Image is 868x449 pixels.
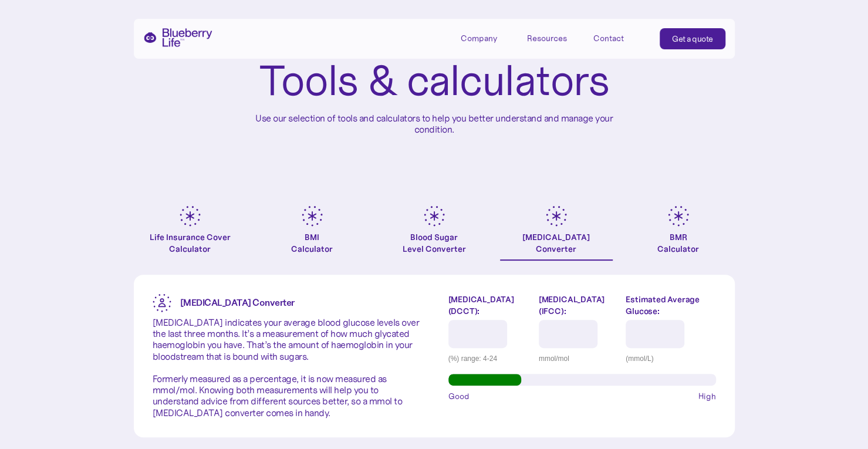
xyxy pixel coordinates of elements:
[143,28,212,47] a: home
[626,293,715,317] label: Estimated Average Glucose:
[527,33,567,43] div: Resources
[461,28,514,48] div: Company
[657,231,699,255] div: BMR Calculator
[448,390,470,402] span: Good
[593,28,646,48] a: Contact
[522,231,590,255] div: [MEDICAL_DATA] Converter
[539,353,617,364] div: mmol/mol
[153,317,420,418] p: [MEDICAL_DATA] indicates your average blood glucose levels over the last three months. It’s a mea...
[622,205,735,261] a: BMRCalculator
[593,33,624,43] div: Contact
[256,205,369,261] a: BMICalculator
[461,33,497,43] div: Company
[246,113,622,135] p: Use our selection of tools and calculators to help you better understand and manage your condition.
[134,205,246,261] a: Life Insurance Cover Calculator
[180,296,295,308] strong: [MEDICAL_DATA] Converter
[378,205,491,261] a: Blood SugarLevel Converter
[500,205,613,261] a: [MEDICAL_DATA]Converter
[259,59,609,103] h1: Tools & calculators
[448,293,530,317] label: [MEDICAL_DATA] (DCCT):
[626,353,715,364] div: (mmol/L)
[539,293,617,317] label: [MEDICAL_DATA] (IFCC):
[448,353,530,364] div: (%) range: 4-24
[134,231,246,255] div: Life Insurance Cover Calculator
[698,390,716,402] span: High
[660,28,725,49] a: Get a quote
[527,28,580,48] div: Resources
[672,33,713,45] div: Get a quote
[291,231,333,255] div: BMI Calculator
[403,231,466,255] div: Blood Sugar Level Converter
